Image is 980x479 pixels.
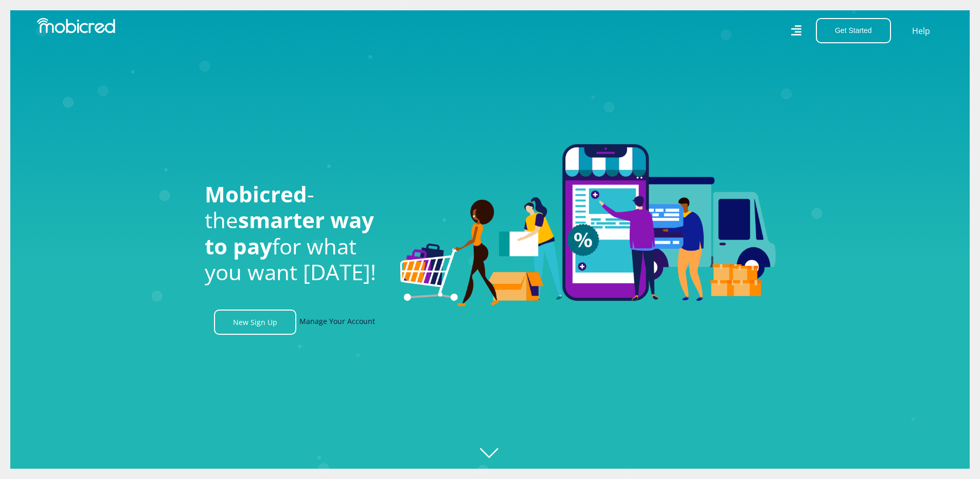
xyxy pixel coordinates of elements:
span: smarter way to pay [205,205,374,260]
a: Manage Your Account [299,310,375,335]
button: Get Started [816,18,891,43]
img: Welcome to Mobicred [400,144,776,307]
span: Mobicred [205,179,307,209]
img: Mobicred [37,18,115,33]
h1: - the for what you want [DATE]! [205,181,385,285]
a: New Sign Up [214,310,296,335]
a: Help [912,24,931,38]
